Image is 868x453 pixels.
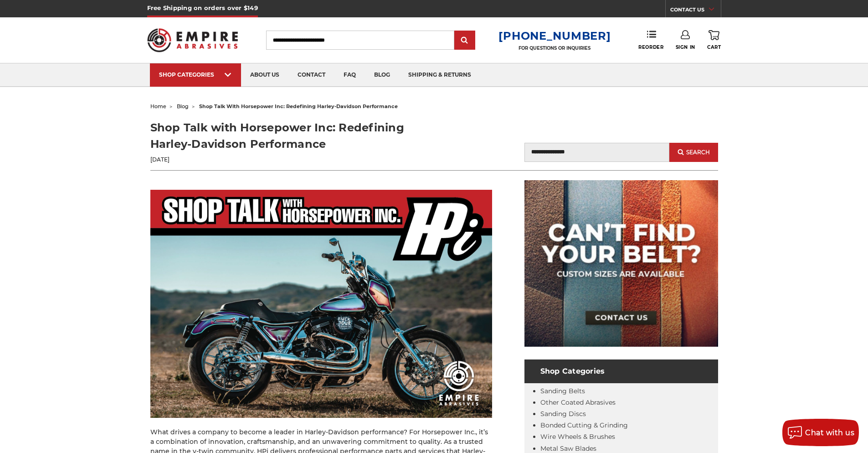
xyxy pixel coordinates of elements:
[676,44,695,50] span: Sign In
[686,149,710,156] span: Search
[524,359,718,383] h4: Shop Categories
[782,419,859,446] button: Chat with us
[288,63,334,87] a: contact
[365,63,399,87] a: blog
[540,444,596,453] a: Metal Saw Blades
[805,428,854,437] span: Chat with us
[540,432,615,441] a: Wire Wheels & Brushes
[334,63,365,87] a: faq
[540,421,628,429] a: Bonded Cutting & Grinding
[670,5,721,17] a: CONTACT US
[707,44,721,50] span: Cart
[159,71,232,78] div: SHOP CATEGORIES
[540,387,585,395] a: Sanding Belts
[199,103,398,109] span: shop talk with horsepower inc: redefining harley-davidson performance
[150,103,166,109] a: home
[498,45,611,51] p: FOR QUESTIONS OR INQUIRIES
[498,29,611,42] a: [PHONE_NUMBER]
[540,398,616,406] a: Other Coated Abrasives
[540,410,586,418] a: Sanding Discs
[150,156,434,164] p: [DATE]
[707,30,721,50] a: Cart
[669,143,718,162] button: Search
[177,103,189,109] a: blog
[147,22,238,58] img: Empire Abrasives
[241,63,288,87] a: about us
[456,31,474,50] input: Submit
[638,30,663,50] a: Reorder
[638,44,663,50] span: Reorder
[399,63,480,87] a: shipping & returns
[524,180,718,347] img: promo banner for custom belts.
[150,120,434,152] h1: Shop Talk with Horsepower Inc: Redefining Harley-Davidson Performance
[150,190,492,418] img: Empire Abrasives' Shop Talk with Horsepower Inc: Redefining Harley-Davidson Performance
